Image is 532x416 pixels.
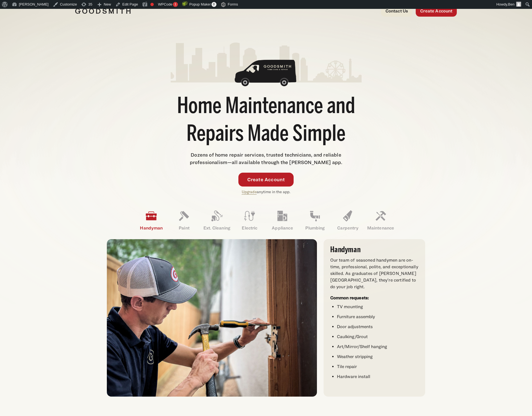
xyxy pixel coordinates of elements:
[242,189,291,195] p: anytime in the app.
[381,6,413,17] a: Contact Us
[337,303,418,310] li: TV mounting
[337,373,418,380] li: Hardware install
[200,225,233,231] p: Ext. Cleaning
[266,206,299,235] a: Appliance
[364,225,397,231] p: Maintenance
[233,206,266,235] a: Electric
[168,225,200,231] p: Paint
[150,3,154,6] div: Needs improvement
[299,225,331,231] p: Plumbing
[330,295,369,300] strong: Common requests:
[135,206,168,235] a: Handyman
[299,206,331,235] a: Plumbing
[337,353,418,360] li: Weather stripping
[337,333,418,340] li: Caulking/Grout
[173,2,178,7] div: 1
[331,225,364,231] p: Carpentry
[75,8,131,14] img: Goodsmith
[337,343,418,350] li: Art/Mirror/Shelf hanging
[107,239,317,396] img: A handyman in a cap and polo shirt using a hammer to work on a door frame.
[330,257,418,290] p: Our team of seasoned handymen are on-time, professional, polite, and exceptionally skilled. As gr...
[364,206,397,235] a: Maintenance
[168,206,200,235] a: Paint
[330,246,418,254] h3: Handyman
[242,189,257,194] a: Upgrade
[337,323,418,330] li: Door adjustments
[135,225,168,231] p: Handyman
[190,152,342,165] span: Dozens of home repair services, trusted technicians, and reliable professionalism—all available t...
[416,6,457,17] a: Create Account
[211,2,216,7] span: 0
[337,363,418,370] li: Tile repair
[266,225,299,231] p: Appliance
[238,173,294,187] a: Create Account
[233,225,266,231] p: Electric
[508,2,515,6] span: Ben
[171,93,362,149] h1: Home Maintenance and Repairs Made Simple
[200,206,233,235] a: Ext. Cleaning
[331,206,364,235] a: Carpentry
[337,313,418,320] li: Furniture assembly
